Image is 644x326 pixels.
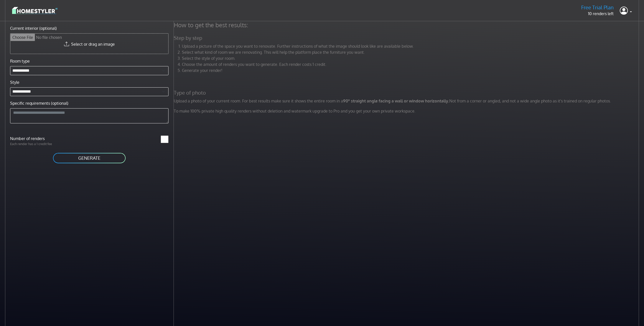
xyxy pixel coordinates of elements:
[171,21,643,29] h4: How to get the best results:
[182,61,640,67] li: Choose the amount of renders you want to generate. Each render costs 1 credit.
[182,49,640,55] li: Select what kind of room we are renovating. This will help the platform place the furniture you w...
[7,142,89,146] p: Each render has a 1 credit fee
[171,90,643,96] h5: Type of photo
[343,98,449,103] strong: 90° straight angle facing a wall or window horizontally.
[581,11,614,17] p: 10 renders left
[171,108,643,114] p: To make 100% private high quality renders without deletion and watermark upgrade to Pro and you g...
[171,35,643,41] h5: Step by step
[10,25,57,31] label: Current interior (optional)
[171,98,643,104] p: Upload a photo of your current room. For best results make sure it shows the entire room in a Not...
[10,100,68,106] label: Specific requirements (optional)
[10,79,19,85] label: Style
[52,152,126,164] button: GENERATE
[182,55,640,61] li: Select the style of your room.
[581,4,614,11] h5: Free Trial Plan
[12,6,58,15] img: logo-3de290ba35641baa71223ecac5eacb59cb85b4c7fdf211dc9aaecaaee71ea2f8.svg
[7,135,89,142] label: Number of renders
[182,43,640,49] li: Upload a picture of the space you want to renovate. Further instructions of what the image should...
[10,58,30,64] label: Room type
[182,67,640,73] li: Generate your render!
